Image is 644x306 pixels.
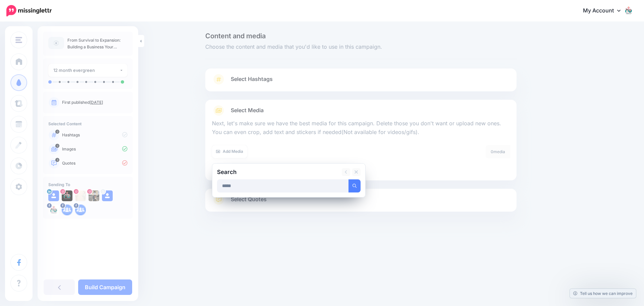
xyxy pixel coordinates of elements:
a: Tell us how we can improve [570,289,636,298]
p: From Survival to Expansion: Building a Business Your Nervous System Can Hold [67,37,127,50]
div: Select Media [212,116,510,175]
p: Next, let's make sure we have the best media for this campaign. Delete those you don't want or up... [212,119,510,137]
span: Select Media [231,106,264,115]
span: Select Quotes [231,195,267,204]
img: 293739338_113555524758435_6240255962081998429_n-bsa139531.jpg [48,205,59,215]
p: Quotes [62,160,127,166]
a: My Account [576,3,634,19]
p: Hashtags [62,132,127,138]
img: aDtjnaRy1nj-bsa139534.png [62,205,72,215]
span: Choose the content and media that you'd like to use in this campaign. [205,43,517,51]
span: Select Hashtags [231,75,273,84]
span: 0 [55,144,59,148]
span: 0 [491,149,493,154]
span: Content and media [205,33,517,39]
img: menu.png [15,37,22,43]
button: 12 month evergreen [48,64,127,77]
div: 12 month evergreen [53,67,119,74]
img: aDtjnaRy1nj-bsa139535.png [75,205,86,215]
img: Missinglettr [6,5,52,16]
span: 0 [55,130,59,134]
a: Add Media [212,145,247,158]
h2: Search [217,169,236,175]
p: First published [62,99,127,105]
div: media [486,145,510,158]
a: Select Quotes [212,194,510,212]
img: 223274431_207235061409589_3165409955215223380_n-bsa154803.jpg [89,190,99,201]
a: [DATE] [90,100,103,105]
a: Select Media [212,105,510,116]
h4: Selected Content [48,121,127,126]
a: Select Hashtags [212,74,510,91]
h4: Sending To [48,182,127,187]
img: user_default_image.png [102,190,113,201]
img: article-default-image-icon.png [48,37,64,49]
span: 3 [55,158,59,162]
img: user_default_image.png [48,190,59,201]
img: 357774252_272542952131600_5124155199893867819_n-bsa140707.jpg [62,190,72,201]
p: Images [62,146,127,152]
img: 485211556_1235285974875661_2420593909367147222_n-bsa154802.jpg [75,190,86,201]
